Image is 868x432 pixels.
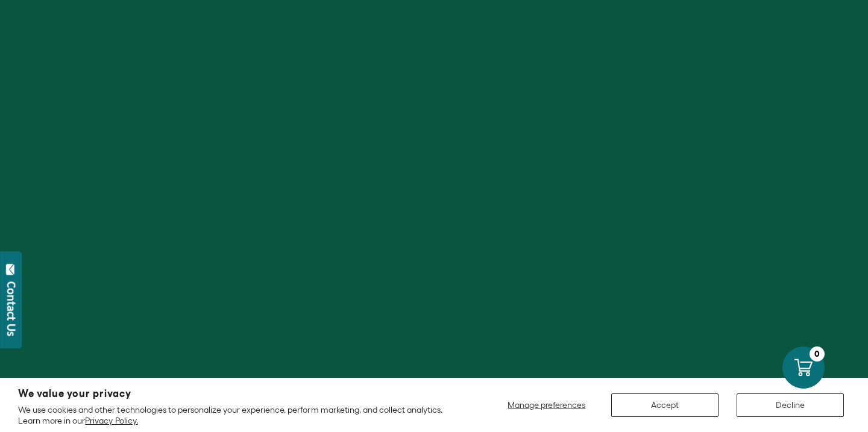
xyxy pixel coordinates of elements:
[611,393,719,417] button: Accept
[737,393,844,417] button: Decline
[18,389,459,399] h2: We value your privacy
[500,393,593,417] button: Manage preferences
[810,346,825,362] div: 0
[18,404,459,426] p: We use cookies and other technologies to personalize your experience, perform marketing, and coll...
[85,416,137,425] a: Privacy Policy.
[508,400,585,410] span: Manage preferences
[5,281,17,336] div: Contact Us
